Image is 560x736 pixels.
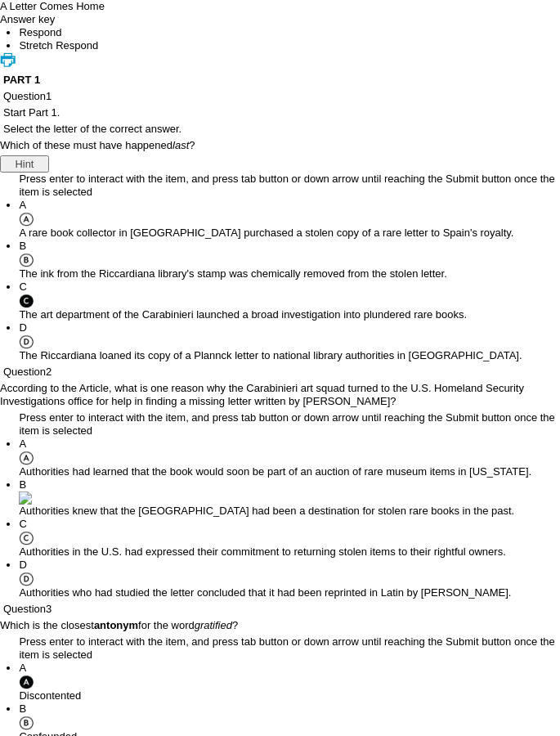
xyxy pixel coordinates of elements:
[19,199,560,240] li: A rare book collector in [GEOGRAPHIC_DATA] purchased a stolen copy of a rare letter to Spain's ro...
[94,619,138,631] strong: antonym
[46,366,52,378] span: 2
[3,366,557,379] p: Question
[19,173,554,198] span: Press enter to interact with the item, and press tab button or down arrow until reaching the Subm...
[46,603,52,615] span: 3
[19,559,560,599] li: Authorities who had studied the letter concluded that it had been reprinted in Latin by [PERSON_N...
[19,280,26,293] span: C
[19,716,33,730] img: B.gif
[19,39,560,52] li: This is the Stretch Respond Tab
[19,478,560,518] li: Authorities knew that the [GEOGRAPHIC_DATA] had been a destination for stolen rare books in the p...
[3,123,557,136] p: Select the letter of the correct answer.
[3,74,557,87] h3: PART 1
[19,321,560,362] li: The Riccardiana loaned its copy of a Plannck letter to national library authorities in [GEOGRAPHI...
[19,438,560,478] li: Authorities had learned that the book would soon be part of an auction of rare museum items in [U...
[19,531,33,545] img: C.gif
[19,451,33,465] img: A.gif
[3,90,557,103] p: Question
[19,572,33,586] img: D.gif
[19,675,33,689] img: A_filled.gif
[19,26,560,39] li: This is the Respond Tab
[19,662,26,674] span: A
[19,702,26,715] span: B
[19,240,26,252] span: B
[172,139,189,151] em: last
[19,240,560,280] li: The ink from the Riccardiana library's stamp was chemically removed from the stolen letter.
[19,253,33,267] img: B.gif
[195,619,232,631] em: gratified
[46,90,52,102] span: 1
[19,478,26,491] span: B
[19,280,560,321] li: The art department of the Carabinieri launched a broad investigation into plundered rare books.
[19,518,560,559] li: Authorities in the U.S. had expressed their commitment to returning stolen items to their rightfu...
[19,411,554,437] span: Press enter to interact with the item, and press tab button or down arrow until reaching the Subm...
[19,635,554,661] span: Press enter to interact with the item, and press tab button or down arrow until reaching the Subm...
[19,438,26,450] span: A
[3,603,557,616] p: Question
[19,518,26,530] span: C
[19,334,33,349] img: D.gif
[19,559,26,571] span: D
[19,199,26,211] span: A
[19,491,32,505] img: B_filled.gif
[19,662,560,702] li: Discontented
[3,106,60,119] span: Start Part 1.
[19,321,26,334] span: D
[19,294,33,308] img: C_filled.gif
[19,212,33,227] img: A.gif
